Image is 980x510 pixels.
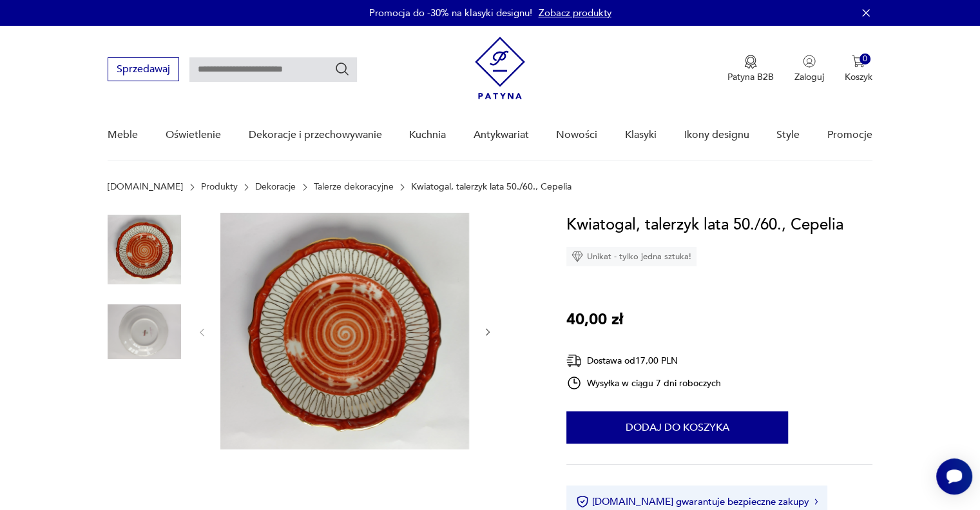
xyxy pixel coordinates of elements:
[727,55,774,83] button: Patyna B2B
[566,353,721,369] div: Dostawa od 17,00 PLN
[794,55,824,83] button: Zaloguj
[845,71,872,83] p: Koszyk
[539,6,611,19] a: Zobacz produkty
[776,110,800,160] a: Style
[684,110,749,160] a: Ikony designu
[827,110,872,160] a: Promocje
[566,353,582,369] img: Ikona dostawy
[727,55,774,83] a: Ikona medaluPatyna B2B
[248,110,381,160] a: Dekoracje i przechowywanie
[334,61,350,77] button: Szukaj
[566,247,697,266] div: Unikat - tylko jedna sztuka!
[852,55,865,68] img: Ikona koszyka
[411,182,572,192] p: Kwiatogal, talerzyk lata 50./60., Cepelia
[794,71,824,83] p: Zaloguj
[255,182,296,192] a: Dekoracje
[727,71,774,83] p: Patyna B2B
[108,110,138,160] a: Meble
[108,66,179,75] a: Sprzedawaj
[566,213,843,237] h1: Kwiatogal, talerzyk lata 50./60., Cepelia
[108,213,181,286] img: Zdjęcie produktu Kwiatogal, talerzyk lata 50./60., Cepelia
[166,110,221,160] a: Oświetlenie
[409,110,446,160] a: Kuchnia
[556,110,597,160] a: Nowości
[566,375,721,391] div: Wysyłka w ciągu 7 dni roboczych
[108,182,183,192] a: [DOMAIN_NAME]
[108,57,179,81] button: Sprzedawaj
[108,295,181,369] img: Zdjęcie produktu Kwiatogal, talerzyk lata 50./60., Cepelia
[572,251,583,262] img: Ikona diamentu
[803,55,816,68] img: Ikonka użytkownika
[814,498,818,505] img: Ikona strzałki w prawo
[220,213,469,449] img: Zdjęcie produktu Kwiatogal, talerzyk lata 50./60., Cepelia
[860,54,870,64] div: 0
[475,37,525,99] img: Patyna - sklep z meblami i dekoracjami vintage
[625,110,657,160] a: Klasyki
[314,182,394,192] a: Talerze dekoracyjne
[201,182,238,192] a: Produkty
[744,55,757,69] img: Ikona medalu
[566,308,623,332] p: 40,00 zł
[566,411,788,444] button: Dodaj do koszyka
[936,458,972,495] iframe: Smartsupp widget button
[576,495,589,508] img: Ikona certyfikatu
[474,110,529,160] a: Antykwariat
[845,55,872,83] button: 0Koszyk
[369,6,532,19] p: Promocja do -30% na klasyki designu!
[576,495,818,508] button: [DOMAIN_NAME] gwarantuje bezpieczne zakupy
